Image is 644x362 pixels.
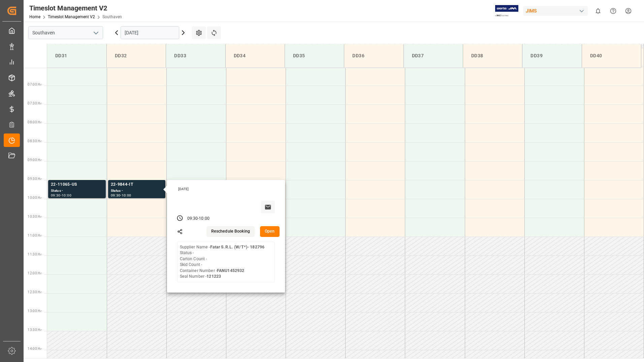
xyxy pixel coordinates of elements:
div: Timeslot Management V2 [29,3,122,13]
button: Open [260,226,280,237]
span: 09:00 Hr [28,158,41,162]
input: Type to search/select [28,26,103,39]
div: DD32 [112,50,160,62]
span: 12:30 Hr [28,290,41,294]
span: 09:30 Hr [28,177,41,181]
div: 09:30 [51,194,61,197]
div: DD33 [171,50,220,62]
div: DD34 [231,50,279,62]
b: FANU1452932 [217,268,244,273]
b: 121223 [206,274,221,279]
div: 22-9844-IT [111,181,163,188]
div: 10:00 [199,216,210,222]
div: 22-11065-US [51,181,103,188]
div: 10:00 [62,194,71,197]
button: Help Center [606,3,621,19]
div: Supplier Name - Status - Carton Count - Skid Count - Container Number - Seal Number - [180,244,265,280]
button: show 0 new notifications [590,3,606,19]
span: 13:00 Hr [28,309,41,313]
span: 07:00 Hr [28,83,41,86]
div: 09:30 [187,216,198,222]
div: DD37 [409,50,457,62]
div: JIMS [523,6,588,16]
input: DD.MM.YYYY [121,26,179,39]
span: 14:00 Hr [28,347,41,351]
span: 12:00 Hr [28,271,41,275]
a: Home [29,14,40,19]
span: 10:00 Hr [28,196,41,200]
button: open menu [91,28,101,38]
div: Status - [111,188,163,194]
div: Status - [51,188,103,194]
div: [DATE] [176,187,278,191]
span: 11:30 Hr [28,252,41,256]
div: DD31 [53,50,101,62]
div: DD36 [350,50,398,62]
div: DD38 [469,50,517,62]
button: Reschedule Booking [206,226,255,237]
div: DD35 [290,50,339,62]
div: - [61,194,62,197]
div: DD39 [528,50,576,62]
div: - [120,194,121,197]
div: 10:00 [122,194,131,197]
a: Timeslot Management V2 [48,14,95,19]
span: 11:00 Hr [28,234,41,237]
span: 13:30 Hr [28,328,41,332]
button: JIMS [523,4,590,17]
span: 10:30 Hr [28,215,41,218]
b: Fatar S.R.L. (W/T*)- 182796 [210,245,265,249]
span: 07:30 Hr [28,101,41,105]
div: - [198,216,199,222]
span: 08:00 Hr [28,120,41,124]
div: 09:30 [111,194,121,197]
div: DD40 [587,50,636,62]
span: 08:30 Hr [28,139,41,143]
img: Exertis%20JAM%20-%20Email%20Logo.jpg_1722504956.jpg [495,5,518,17]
